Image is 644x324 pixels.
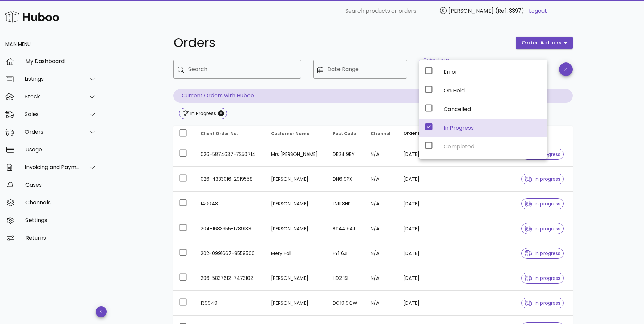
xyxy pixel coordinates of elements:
td: [PERSON_NAME] [265,266,327,291]
th: Client Order No. [195,126,266,142]
td: [DATE] [398,266,443,291]
span: in progress [525,201,560,206]
span: (Ref: 3397) [495,7,524,15]
td: N/A [365,216,398,241]
h1: Orders [173,37,508,49]
td: [DATE] [398,241,443,266]
span: in progress [525,301,560,305]
span: order actions [521,39,562,47]
a: Logout [529,7,547,15]
th: Channel [365,126,398,142]
td: N/A [365,241,398,266]
td: [PERSON_NAME] [265,167,327,192]
td: [PERSON_NAME] [265,192,327,216]
td: 202-0991667-8559500 [195,241,266,266]
td: 026-4333016-2919558 [195,167,266,192]
div: Cases [25,182,96,188]
td: 140048 [195,192,266,216]
div: Settings [25,217,96,223]
td: N/A [365,167,398,192]
span: in progress [525,226,560,231]
td: 206-5837612-7473102 [195,266,266,291]
td: 139949 [195,291,266,316]
img: Huboo Logo [5,10,59,24]
span: in progress [525,177,560,181]
th: Customer Name [265,126,327,142]
span: Channel [371,131,390,137]
span: in progress [525,276,560,281]
td: DG10 9QW [327,291,365,316]
td: HD2 1SL [327,266,365,291]
td: LN11 8HP [327,192,365,216]
td: DE24 9BY [327,142,365,167]
td: [DATE] [398,216,443,241]
td: Mrs [PERSON_NAME] [265,142,327,167]
div: Cancelled [444,106,541,112]
td: [DATE] [398,192,443,216]
label: Order status [423,58,449,63]
button: Close [218,110,224,116]
td: [DATE] [398,142,443,167]
div: Stock [25,93,80,100]
div: In Progress [189,110,216,117]
td: N/A [365,291,398,316]
th: Post Code [327,126,365,142]
div: Orders [25,129,80,135]
td: BT44 9AJ [327,216,365,241]
div: Channels [25,199,96,206]
td: 026-5874637-7250714 [195,142,266,167]
div: My Dashboard [25,58,96,65]
td: [DATE] [398,291,443,316]
span: Post Code [333,131,356,137]
button: order actions [516,37,572,49]
span: Order Date [403,130,429,136]
div: In Progress [444,125,541,131]
div: Usage [25,146,96,153]
th: Order Date: Sorted descending. Activate to remove sorting. [398,126,443,142]
div: Sales [25,111,80,118]
td: DN6 9PX [327,167,365,192]
td: 204-1683355-1789138 [195,216,266,241]
span: in progress [525,251,560,256]
p: Current Orders with Huboo [173,89,573,103]
td: [PERSON_NAME] [265,291,327,316]
span: Customer Name [271,131,309,137]
td: N/A [365,142,398,167]
div: Error [444,69,541,75]
span: Client Order No. [201,131,238,137]
td: [PERSON_NAME] [265,216,327,241]
div: Listings [25,76,80,82]
td: FY1 6JL [327,241,365,266]
div: Invoicing and Payments [25,164,80,170]
div: Returns [25,235,96,241]
td: N/A [365,192,398,216]
div: On Hold [444,87,541,94]
td: N/A [365,266,398,291]
span: [PERSON_NAME] [448,7,494,15]
td: Mery Fall [265,241,327,266]
td: [DATE] [398,167,443,192]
